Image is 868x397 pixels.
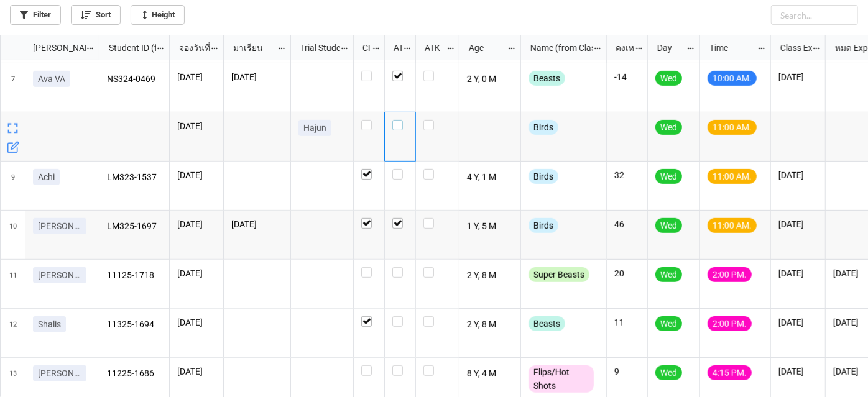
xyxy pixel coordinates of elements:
[523,41,593,55] div: Name (from Class)
[614,267,640,280] p: 20
[529,169,558,184] div: Birds
[38,367,81,380] p: [PERSON_NAME]
[608,41,634,55] div: คงเหลือ (from Nick Name)
[708,169,757,184] div: 11:00 AM.
[10,5,61,25] a: Filter
[655,120,682,135] div: Wed
[293,41,340,55] div: Trial Student
[650,41,687,55] div: Day
[107,267,162,285] p: 11125-1718
[467,71,514,88] p: 2 Y, 0 M
[101,41,156,55] div: Student ID (from [PERSON_NAME] Name)
[38,73,65,85] p: Ava VA
[177,120,216,132] p: [DATE]
[107,71,162,88] p: NS324-0469
[708,365,752,380] div: 4:15 PM.
[177,169,216,181] p: [DATE]
[467,365,514,383] p: 8 Y, 4 M
[614,365,640,378] p: 9
[708,267,752,282] div: 2:00 PM.
[708,218,757,233] div: 11:00 AM.
[708,316,752,331] div: 2:00 PM.
[529,316,565,331] div: Beasts
[177,71,216,83] p: [DATE]
[655,71,682,86] div: Wed
[177,267,216,280] p: [DATE]
[614,218,640,230] p: 46
[655,169,682,184] div: Wed
[38,171,55,183] p: Achi
[529,267,589,282] div: Super Beasts
[1,35,99,60] div: grid
[107,218,162,235] p: LM325-1697
[467,169,514,186] p: 4 Y, 1 M
[614,71,640,83] p: -14
[303,122,326,134] p: Hajun
[529,120,558,135] div: Birds
[461,41,507,55] div: Age
[11,162,15,210] span: 9
[467,218,514,235] p: 1 Y, 5 M
[25,41,86,55] div: [PERSON_NAME] Name
[131,5,185,25] a: Height
[177,365,216,378] p: [DATE]
[9,211,17,259] span: 10
[355,41,372,55] div: CF
[529,71,565,86] div: Beasts
[771,5,858,25] input: Search...
[172,41,211,55] div: จองวันที่
[529,365,594,393] div: Flips/Hot Shots
[708,120,757,135] div: 11:00 AM.
[529,218,558,233] div: Birds
[38,318,61,331] p: Shalis
[655,365,682,380] div: Wed
[177,316,216,329] p: [DATE]
[231,71,283,83] p: [DATE]
[778,169,818,181] p: [DATE]
[614,169,640,181] p: 32
[778,218,818,230] p: [DATE]
[386,41,404,55] div: ATT
[9,309,17,357] span: 12
[107,316,162,334] p: 11325-1694
[702,41,757,55] div: Time
[226,41,277,55] div: มาเรียน
[655,316,682,331] div: Wed
[9,260,17,308] span: 11
[467,316,514,334] p: 2 Y, 8 M
[778,365,818,378] p: [DATE]
[38,220,81,232] p: [PERSON_NAME]
[778,316,818,329] p: [DATE]
[655,267,682,282] div: Wed
[417,41,446,55] div: ATK
[778,267,818,280] p: [DATE]
[467,267,514,285] p: 2 Y, 8 M
[614,316,640,329] p: 11
[655,218,682,233] div: Wed
[107,365,162,383] p: 11225-1686
[38,269,81,281] p: [PERSON_NAME]
[708,71,757,86] div: 10:00 AM.
[773,41,813,55] div: Class Expiration
[778,71,818,83] p: [DATE]
[231,218,283,230] p: [DATE]
[107,169,162,186] p: LM323-1537
[177,218,216,230] p: [DATE]
[11,63,15,112] span: 7
[71,5,121,25] a: Sort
